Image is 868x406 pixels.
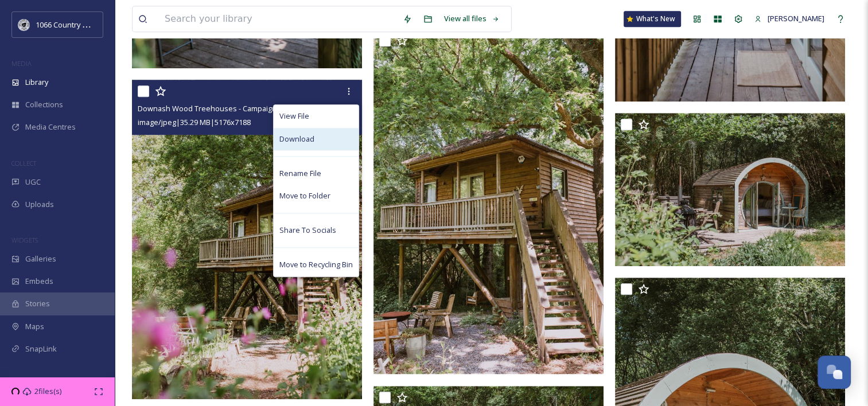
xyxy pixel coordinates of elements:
span: COLLECT [11,159,36,167]
span: 2 files(s) [34,386,61,397]
span: Maps [25,321,44,332]
span: Library [25,77,48,88]
span: Media Centres [25,122,76,132]
span: View File [279,111,309,122]
img: Downash Wood Treehouses - Campaign Shot (26).jpg [615,113,845,267]
a: View all files [438,7,505,30]
span: Collections [25,99,63,110]
span: Rename File [279,168,321,179]
span: Embeds [25,276,53,287]
span: Download [279,134,314,145]
span: WIDGETS [11,236,38,244]
span: Galleries [25,253,56,264]
span: Stories [25,298,50,309]
span: 1066 Country Marketing [36,19,116,30]
span: MEDIA [11,59,32,68]
img: logo_footerstamp.png [18,19,30,30]
span: Uploads [25,199,54,210]
a: What's New [624,11,681,27]
span: image/jpeg | 35.29 MB | 5176 x 7188 [138,117,251,127]
span: UGC [25,177,41,188]
span: [PERSON_NAME] [768,13,824,24]
span: Move to Folder [279,190,330,201]
span: Share To Socials [279,225,336,236]
img: Downash Wood Treehouses - Campaign Shot (34).jpg [132,80,362,399]
img: Downash Wood Treehouses - Campaign Shot (30).jpg [373,30,604,374]
span: Downash Wood Treehouses - Campaign Shot (34).jpg [138,103,320,114]
input: Search your library [159,6,397,32]
button: Open Chat [818,356,851,389]
span: SnapLink [25,343,57,354]
span: Move to Recycling Bin [279,259,353,270]
a: [PERSON_NAME] [749,7,830,30]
